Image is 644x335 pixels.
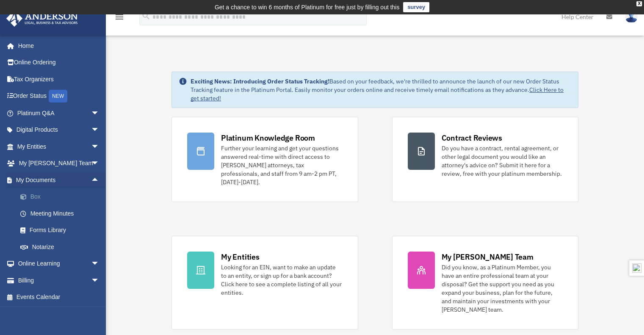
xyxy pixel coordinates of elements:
div: Did you know, as a Platinum Member, you have an entire professional team at your disposal? Get th... [442,263,563,314]
a: My Documentsarrow_drop_up [6,172,112,188]
a: Home [6,37,108,54]
div: close [636,1,642,6]
span: arrow_drop_down [91,155,108,172]
span: arrow_drop_down [91,272,108,289]
span: arrow_drop_down [91,105,108,122]
span: arrow_drop_up [91,172,108,189]
span: arrow_drop_down [91,122,108,139]
a: Platinum Knowledge Room Further your learning and get your questions answered real-time with dire... [171,117,358,202]
a: Box [12,188,112,205]
a: Platinum Q&Aarrow_drop_down [6,105,112,122]
div: Platinum Knowledge Room [221,133,315,143]
i: search [141,11,151,21]
img: User Pic [625,11,638,23]
a: Digital Productsarrow_drop_down [6,122,112,138]
a: Forms Library [12,222,112,239]
a: survey [403,2,429,12]
a: Order StatusNEW [6,88,112,105]
div: Contract Reviews [442,133,502,143]
div: Looking for an EIN, want to make an update to an entity, or sign up for a bank account? Click her... [221,263,342,297]
div: My [PERSON_NAME] Team [442,252,533,262]
a: Online Learningarrow_drop_down [6,255,112,272]
a: Events Calendar [6,289,112,306]
i: menu [114,12,124,22]
a: Meeting Minutes [12,205,112,222]
a: Tax Organizers [6,71,112,88]
a: Notarize [12,238,112,255]
div: NEW [49,90,67,102]
a: Billingarrow_drop_down [6,272,112,289]
a: menu [114,15,124,22]
div: Based on your feedback, we're thrilled to announce the launch of our new Order Status Tracking fe... [191,77,571,102]
div: Get a chance to win 6 months of Platinum for free just by filling out this [215,2,400,12]
a: My Entitiesarrow_drop_down [6,138,112,155]
a: Contract Reviews Do you have a contract, rental agreement, or other legal document you would like... [392,117,578,202]
a: My Entities Looking for an EIN, want to make an update to an entity, or sign up for a bank accoun... [171,236,358,329]
a: My [PERSON_NAME] Teamarrow_drop_down [6,155,112,172]
a: My [PERSON_NAME] Team Did you know, as a Platinum Member, you have an entire professional team at... [392,236,578,329]
img: Anderson Advisors Platinum Portal [4,10,80,27]
a: Online Ordering [6,54,112,71]
div: My Entities [221,252,259,262]
strong: Exciting News: Introducing Order Status Tracking! [191,78,329,85]
a: Click Here to get started! [191,86,564,102]
span: arrow_drop_down [91,138,108,155]
span: arrow_drop_down [91,255,108,273]
div: Further your learning and get your questions answered real-time with direct access to [PERSON_NAM... [221,144,342,186]
div: Do you have a contract, rental agreement, or other legal document you would like an attorney's ad... [442,144,563,178]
